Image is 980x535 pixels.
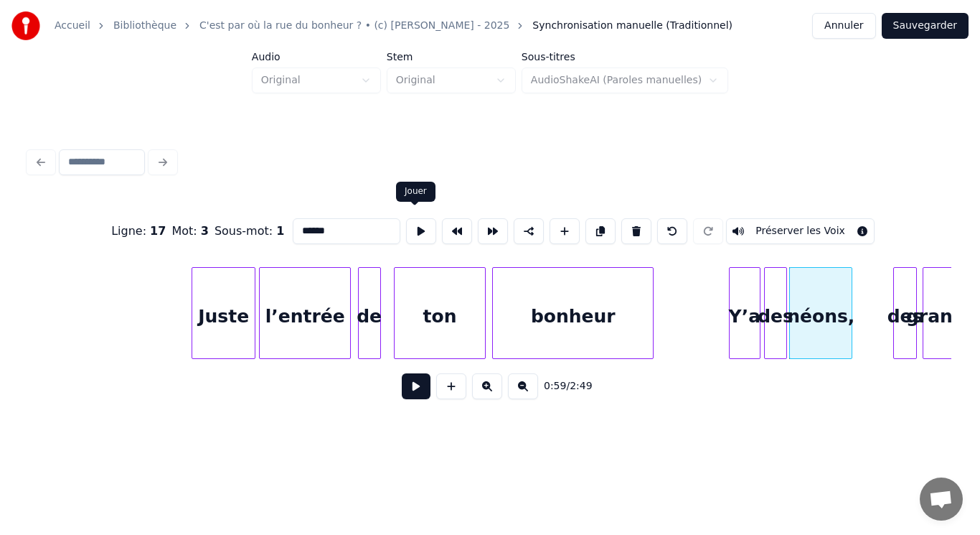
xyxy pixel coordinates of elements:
[55,19,732,33] nav: breadcrumb
[113,19,176,33] a: Bibliothèque
[201,224,209,238] span: 3
[55,19,90,33] a: Accueil
[882,13,969,39] button: Sauvegarder
[215,223,284,240] div: Sous-mot :
[252,52,381,62] label: Audio
[812,13,875,39] button: Annuler
[532,19,732,33] span: Synchronisation manuelle (Traditionnel)
[276,224,284,238] span: 1
[171,223,209,240] div: Mot :
[544,379,566,394] span: 0:59
[522,52,728,62] label: Sous-titres
[150,224,166,238] span: 17
[544,379,578,394] div: /
[920,478,963,521] a: Ouvrir le chat
[726,218,875,244] button: Toggle
[199,19,509,33] a: C'est par où la rue du bonheur ? • (c) [PERSON_NAME] - 2025
[405,186,427,197] div: Jouer
[111,223,166,240] div: Ligne :
[11,11,40,40] img: youka
[570,379,592,394] span: 2:49
[387,52,516,62] label: Stem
